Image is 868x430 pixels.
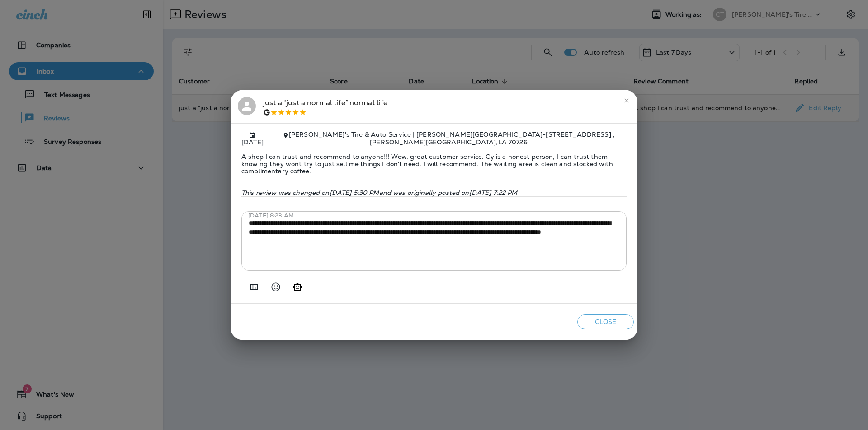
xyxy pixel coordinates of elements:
button: Generate AI response [288,278,307,296]
button: Close [577,314,634,329]
span: and was originally posted on [DATE] 7:22 PM [379,189,518,197]
button: Select an emoji [267,278,285,296]
span: A shop I can trust and recommend to anyone!!! Wow, great customer service. Cy is a honest person,... [241,146,627,182]
button: close [619,93,634,108]
button: Add in a premade template [245,278,263,296]
span: [DATE] [241,131,264,146]
span: [PERSON_NAME]'s Tire & Auto Service | [PERSON_NAME][GEOGRAPHIC_DATA] - [STREET_ADDRESS] , [PERSON... [289,130,615,146]
p: This review was changed on [DATE] 5:30 PM [241,189,627,196]
div: just a “just a normal life” normal life [263,97,387,116]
